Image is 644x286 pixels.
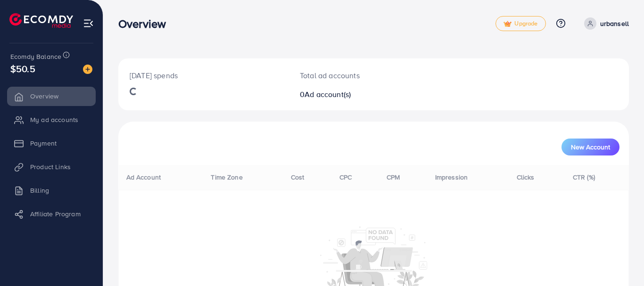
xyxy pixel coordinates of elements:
[561,139,619,155] button: New Account
[10,52,61,61] span: Ecomdy Balance
[300,70,405,81] p: Total ad accounts
[504,20,537,27] span: Upgrade
[130,70,277,81] p: [DATE] spends
[580,17,629,30] a: urbansell
[571,144,610,150] span: New Account
[10,62,35,75] span: $50.5
[118,17,173,31] h3: Overview
[83,18,94,29] img: menu
[305,89,351,99] span: Ad account(s)
[495,16,545,31] a: tickUpgrade
[9,13,73,28] img: logo
[504,21,512,27] img: tick
[300,90,405,99] h2: 0
[600,18,629,29] p: urbansell
[83,65,92,74] img: image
